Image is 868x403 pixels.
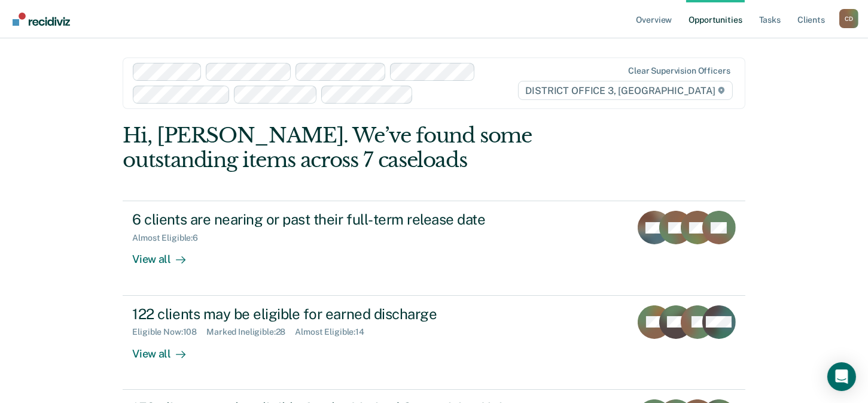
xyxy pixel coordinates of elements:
[839,9,858,28] button: Profile dropdown button
[132,327,206,337] div: Eligible Now : 108
[132,211,552,228] div: 6 clients are nearing or past their full-term release date
[827,362,856,391] div: Open Intercom Messenger
[13,13,70,26] img: Recidiviz
[518,81,733,100] span: DISTRICT OFFICE 3, [GEOGRAPHIC_DATA]
[206,327,295,337] div: Marked Ineligible : 28
[628,66,730,76] div: Clear supervision officers
[123,201,745,295] a: 6 clients are nearing or past their full-term release dateAlmost Eligible:6View all
[132,305,552,323] div: 122 clients may be eligible for earned discharge
[132,243,199,266] div: View all
[132,233,208,243] div: Almost Eligible : 6
[295,327,374,337] div: Almost Eligible : 14
[123,123,620,172] div: Hi, [PERSON_NAME]. We’ve found some outstanding items across 7 caseloads
[132,337,199,360] div: View all
[839,9,858,28] div: C D
[123,296,745,390] a: 122 clients may be eligible for earned dischargeEligible Now:108Marked Ineligible:28Almost Eligib...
